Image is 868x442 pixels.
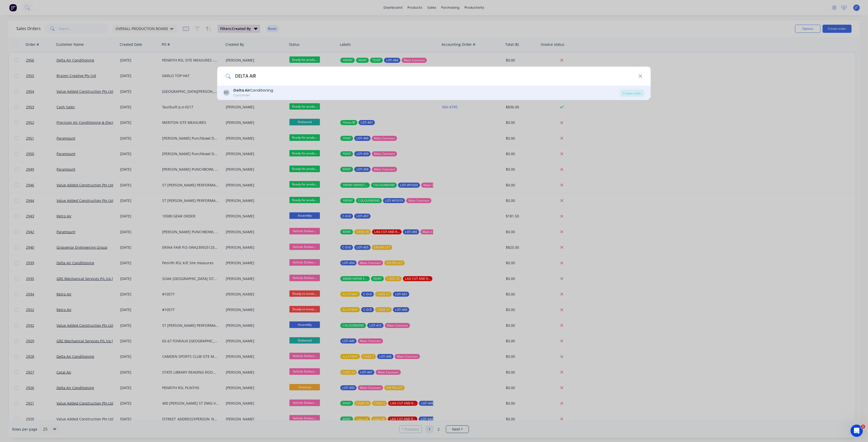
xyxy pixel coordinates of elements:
div: Create order [620,90,645,97]
span: 1 [861,425,865,429]
div: DC [223,90,230,96]
input: Enter a customer name to create a new order... [231,67,638,86]
b: Delta Air [234,88,250,93]
div: Customer [234,93,273,98]
div: Conditioning [234,88,273,93]
iframe: Intercom live chat [851,425,863,437]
